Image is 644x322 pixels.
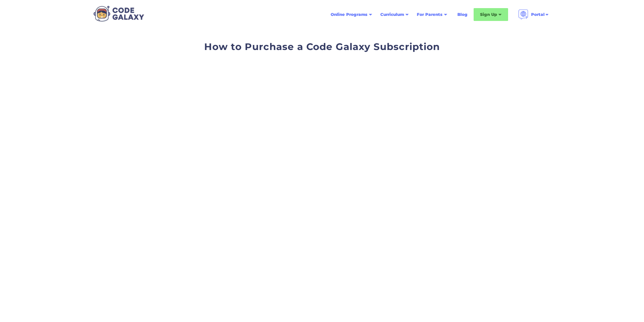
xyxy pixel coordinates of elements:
[480,11,497,18] div: Sign Up
[380,11,404,18] div: Curriculum
[531,11,545,18] div: Portal
[453,8,472,21] a: Blog
[417,11,443,18] div: For Parents
[331,11,367,18] div: Online Programs
[204,41,440,52] span: How to Purchase a Code Galaxy Subscription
